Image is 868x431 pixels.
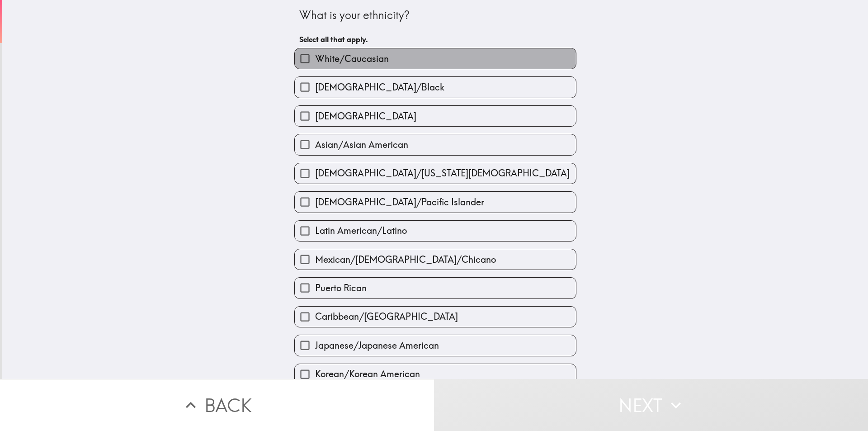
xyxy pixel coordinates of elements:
[295,307,576,327] button: Caribbean/[GEOGRAPHIC_DATA]
[315,339,439,352] span: Japanese/Japanese American
[315,196,484,208] span: [DEMOGRAPHIC_DATA]/Pacific Islander
[299,34,571,44] h6: Select all that apply.
[299,8,571,23] div: What is your ethnicity?
[295,364,576,384] button: Korean/Korean American
[315,310,458,323] span: Caribbean/[GEOGRAPHIC_DATA]
[295,221,576,241] button: Latin American/Latino
[295,77,576,97] button: [DEMOGRAPHIC_DATA]/Black
[295,163,576,184] button: [DEMOGRAPHIC_DATA]/[US_STATE][DEMOGRAPHIC_DATA]
[295,278,576,298] button: Puerto Rican
[315,81,444,94] span: [DEMOGRAPHIC_DATA]/Black
[295,134,576,155] button: Asian/Asian American
[295,249,576,270] button: Mexican/[DEMOGRAPHIC_DATA]/Chicano
[315,224,407,237] span: Latin American/Latino
[295,106,576,126] button: [DEMOGRAPHIC_DATA]
[315,282,367,294] span: Puerto Rican
[315,138,408,151] span: Asian/Asian American
[434,379,868,431] button: Next
[315,52,389,65] span: White/Caucasian
[295,335,576,355] button: Japanese/Japanese American
[295,192,576,212] button: [DEMOGRAPHIC_DATA]/Pacific Islander
[315,253,496,266] span: Mexican/[DEMOGRAPHIC_DATA]/Chicano
[315,110,416,123] span: [DEMOGRAPHIC_DATA]
[315,368,420,380] span: Korean/Korean American
[315,167,570,180] span: [DEMOGRAPHIC_DATA]/[US_STATE][DEMOGRAPHIC_DATA]
[295,48,576,69] button: White/Caucasian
